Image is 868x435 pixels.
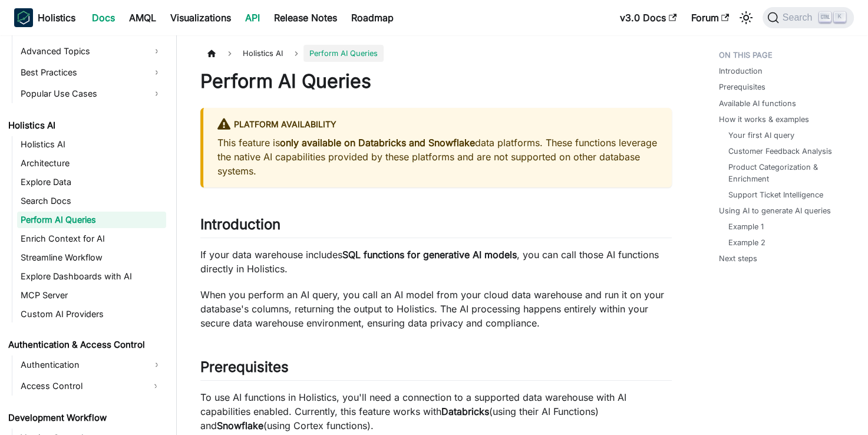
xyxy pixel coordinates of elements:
[719,114,809,125] a: How it works & examples
[17,136,166,153] a: Holistics AI
[17,377,145,396] a: Access Control
[200,288,672,330] p: When you perform an AI query, you call an AI model from your cloud data warehouse and run it on y...
[17,155,166,172] a: Architecture
[145,377,166,396] button: Expand sidebar category 'Access Control'
[719,253,757,264] a: Next steps
[737,8,755,27] button: Switch between dark and light mode (currently light mode)
[200,70,672,93] h1: Perform AI Queries
[719,65,763,77] a: Introduction
[17,212,166,228] a: Perform AI Queries
[217,117,658,133] div: Platform Availability
[684,8,736,27] a: Forum
[17,42,166,61] a: Advanced Topics
[728,221,764,232] a: Example 1
[17,287,166,304] a: MCP Server
[342,249,517,261] strong: SQL functions for generative AI models
[17,174,166,190] a: Explore Data
[280,137,475,149] strong: only available on Databricks and Snowflake
[441,406,489,417] strong: Databricks
[17,249,166,266] a: Streamline Workflow
[14,8,33,27] img: Holistics
[200,45,672,62] nav: Breadcrumbs
[834,12,846,22] kbd: K
[17,193,166,209] a: Search Docs
[728,237,765,248] a: Example 2
[17,268,166,285] a: Explore Dashboards with AI
[763,7,854,28] button: Search (Ctrl+K)
[17,63,166,82] a: Best Practices
[719,81,765,93] a: Prerequisites
[613,8,684,27] a: v3.0 Docs
[728,162,844,184] a: Product Categorization & Enrichment
[38,11,75,25] b: Holistics
[17,355,166,374] a: Authentication
[17,306,166,322] a: Custom AI Providers
[200,358,672,381] h2: Prerequisites
[17,230,166,247] a: Enrich Context for AI
[5,337,166,353] a: Authentication & Access Control
[728,130,794,141] a: Your first AI query
[14,8,75,27] a: HolisticsHolistics
[267,8,344,27] a: Release Notes
[5,117,166,134] a: Holistics AI
[163,8,238,27] a: Visualizations
[237,45,289,62] span: Holistics AI
[719,205,831,216] a: Using AI to generate AI queries
[122,8,163,27] a: AMQL
[200,216,672,238] h2: Introduction
[17,84,166,103] a: Popular Use Cases
[217,136,658,178] p: This feature is data platforms. These functions leverage the native AI capabilities provided by t...
[200,248,672,276] p: If your data warehouse includes , you can call those AI functions directly in Holistics.
[719,98,796,109] a: Available AI functions
[200,45,223,62] a: Home page
[779,12,820,23] span: Search
[303,45,384,62] span: Perform AI Queries
[238,8,267,27] a: API
[728,146,832,157] a: Customer Feedback Analysis
[344,8,401,27] a: Roadmap
[85,8,122,27] a: Docs
[200,390,672,433] p: To use AI functions in Holistics, you'll need a connection to a supported data warehouse with AI ...
[5,410,166,426] a: Development Workflow
[728,189,823,200] a: Support Ticket Intelligence
[217,420,263,431] strong: Snowflake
